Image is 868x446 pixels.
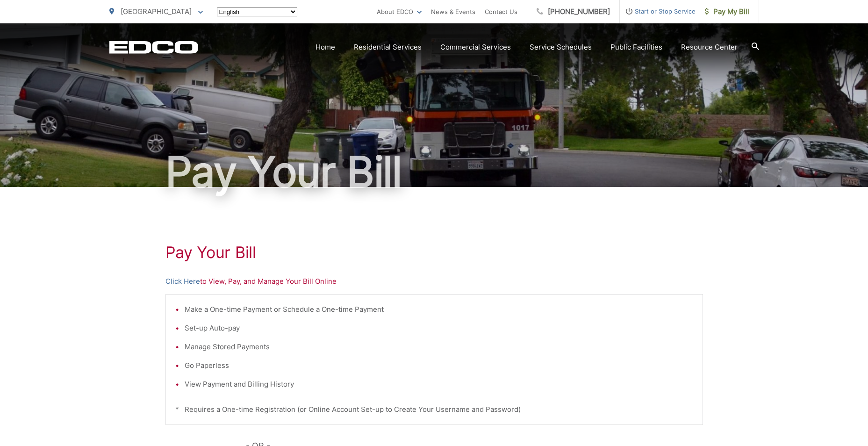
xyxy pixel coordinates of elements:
[165,276,200,287] a: Click Here
[316,42,335,53] a: Home
[530,42,592,53] a: Service Schedules
[185,304,693,315] li: Make a One-time Payment or Schedule a One-time Payment
[185,379,693,390] li: View Payment and Billing History
[440,42,511,53] a: Commercial Services
[109,41,198,54] a: EDCD logo. Return to the homepage.
[109,149,759,195] h1: Pay Your Bill
[485,6,517,17] a: Contact Us
[165,243,703,262] h1: Pay Your Bill
[377,6,422,17] a: About EDCO
[185,360,693,371] li: Go Paperless
[610,42,662,53] a: Public Facilities
[354,42,422,53] a: Residential Services
[185,341,693,352] li: Manage Stored Payments
[185,323,693,334] li: Set-up Auto-pay
[431,6,475,17] a: News & Events
[121,7,192,16] span: [GEOGRAPHIC_DATA]
[705,6,749,17] span: Pay My Bill
[217,7,297,16] select: Select a language
[681,42,738,53] a: Resource Center
[165,276,703,287] p: to View, Pay, and Manage Your Bill Online
[175,404,693,415] p: * Requires a One-time Registration (or Online Account Set-up to Create Your Username and Password)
